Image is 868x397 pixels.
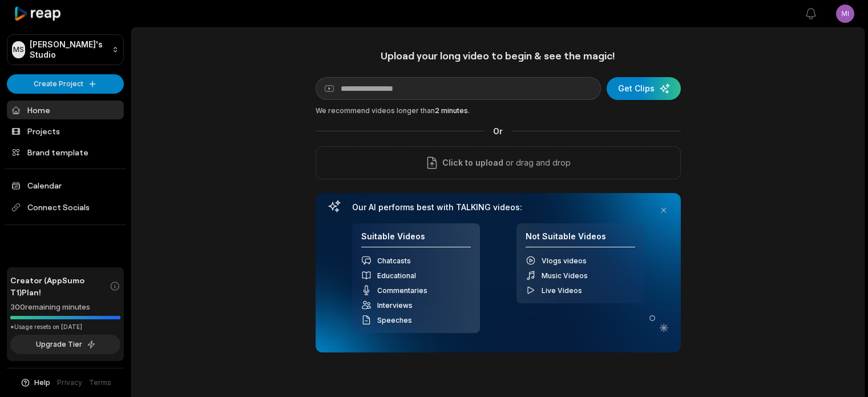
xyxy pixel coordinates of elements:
span: Live Videos [542,286,582,295]
a: Calendar [7,176,124,195]
span: 2 minutes [435,106,468,115]
span: Creator (AppSumo T1) Plan! [10,274,110,298]
div: 300 remaining minutes [10,302,120,313]
button: Create Project [7,74,124,94]
span: Music Videos [542,271,588,280]
a: Terms [89,378,111,388]
div: We recommend videos longer than . [316,106,681,116]
a: Privacy [57,378,82,388]
span: Educational [377,271,416,280]
a: Home [7,101,124,119]
span: Vlogs videos [542,256,587,265]
button: Get Clips [607,77,681,100]
a: Brand template [7,143,124,162]
button: Upgrade Tier [10,335,120,354]
span: Commentaries [377,286,427,295]
p: or drag and drop [503,156,571,170]
span: Help [34,378,50,388]
span: Interviews [377,301,413,310]
span: Speeches [377,316,412,324]
button: Help [20,378,50,388]
h4: Not Suitable Videos [526,231,635,248]
h1: Upload your long video to begin & see the magic! [316,49,681,62]
div: *Usage resets on [DATE] [10,323,120,331]
span: Or [484,125,512,137]
a: Projects [7,122,124,141]
span: Connect Socials [7,197,124,218]
span: Click to upload [442,156,503,170]
span: Chatcasts [377,256,411,265]
h3: Our AI performs best with TALKING videos: [352,202,644,212]
h4: Suitable Videos [361,231,471,248]
p: [PERSON_NAME]'s Studio [30,39,107,60]
div: MS [12,41,25,58]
